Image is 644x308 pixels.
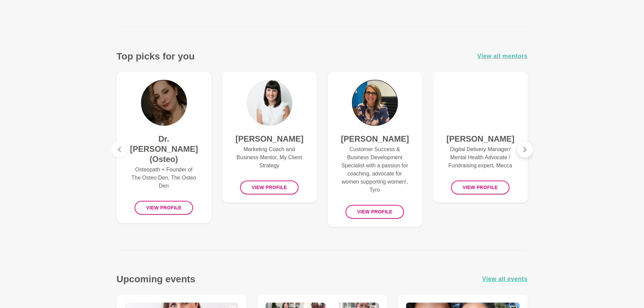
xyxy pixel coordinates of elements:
[117,273,195,285] h3: Upcoming events
[447,134,514,144] h4: [PERSON_NAME]
[117,50,195,62] h3: Top picks for you
[341,145,409,194] p: Customer Success & Business Development Specialist with a passion for coaching, advocate for wome...
[130,134,198,164] h4: Dr. [PERSON_NAME] (Osteo)
[352,80,398,126] img: Kate Vertsonis
[433,72,528,203] a: Khushbu Gupta[PERSON_NAME]Digital Delivery Manager/ Mental Health Advocate / Fundraising expert, ...
[447,145,514,170] p: Digital Delivery Manager/ Mental Health Advocate / Fundraising expert, Mecca
[477,51,528,61] a: View all mentors
[328,72,422,227] a: Kate Vertsonis[PERSON_NAME]Customer Success & Business Development Specialist with a passion for ...
[141,80,187,126] img: Dr. Anastasiya Ovechkin (Osteo)
[236,134,303,144] h4: [PERSON_NAME]
[240,181,299,194] button: View profile
[451,181,509,194] button: View profile
[457,80,503,126] img: Khushbu Gupta
[482,274,528,284] a: View all events
[222,72,317,203] a: Hayley Robertson[PERSON_NAME]Marketing Coach and Business Mentor, My Client StrategyView profile
[345,205,404,219] button: View profile
[135,201,193,215] button: View profile
[341,134,409,144] h4: [PERSON_NAME]
[130,166,198,190] p: Osteopath + Founder of The Osteo Den, The Osteo Den
[236,145,303,170] p: Marketing Coach and Business Mentor, My Client Strategy
[117,72,211,223] a: Dr. Anastasiya Ovechkin (Osteo)Dr. [PERSON_NAME] (Osteo)Osteopath + Founder of The Osteo Den, The...
[246,80,292,126] img: Hayley Robertson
